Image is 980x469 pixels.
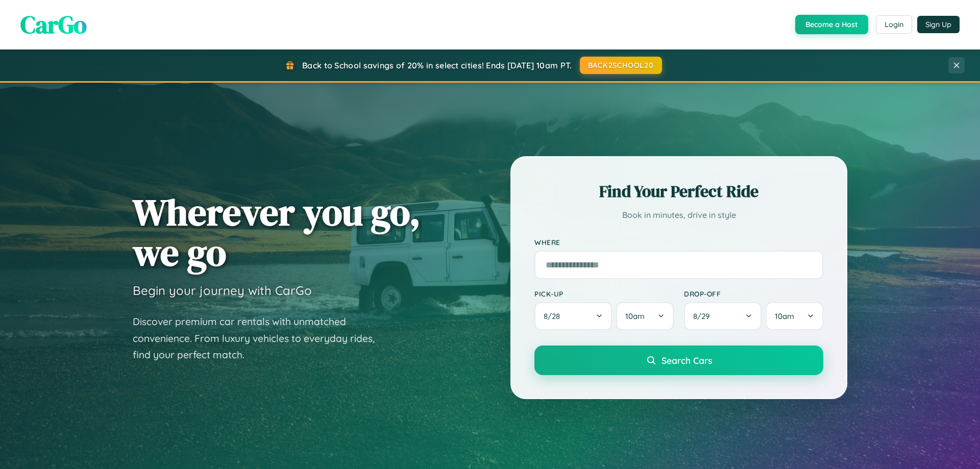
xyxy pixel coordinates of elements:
p: Book in minutes, drive in style [534,208,823,223]
button: BACK2SCHOOL20 [580,57,662,74]
span: 8 / 28 [544,311,565,321]
span: CarGo [20,8,87,41]
button: 10am [766,302,823,330]
span: 10am [775,311,794,321]
span: 10am [625,311,645,321]
h2: Find Your Perfect Ride [534,180,823,203]
button: 8/28 [534,302,612,330]
span: 8 / 29 [693,311,715,321]
button: Become a Host [795,15,868,34]
span: Back to School savings of 20% in select cities! Ends [DATE] 10am PT. [302,60,572,70]
button: Sign Up [917,16,960,33]
h3: Begin your journey with CarGo [133,283,312,298]
button: Login [876,15,912,34]
label: Drop-off [684,289,823,298]
span: Search Cars [661,355,712,366]
label: Pick-up [534,289,674,298]
button: Search Cars [534,345,823,375]
p: Discover premium car rentals with unmatched convenience. From luxury vehicles to everyday rides, ... [133,313,388,363]
button: 10am [616,302,674,330]
button: 8/29 [684,302,762,330]
label: Where [534,238,823,246]
h1: Wherever you go, we go [133,192,421,273]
